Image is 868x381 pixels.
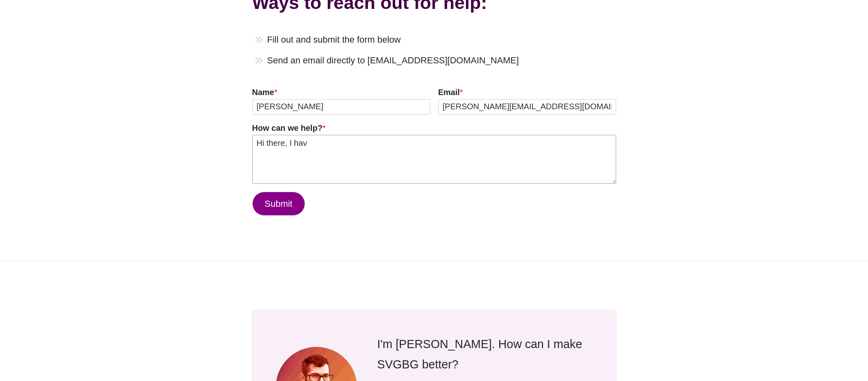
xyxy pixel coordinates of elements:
button: Submit [252,192,305,216]
li: Fill out and submit the form below [267,32,616,47]
a: Enable Validation [3,45,50,52]
p: I'm [PERSON_NAME]. How can I make SVGBG better? [377,334,593,375]
li: Send an email directly to [EMAIL_ADDRESS][DOMAIN_NAME] [267,53,616,68]
abbr: Enabling validation will send analytics events to the Bazaarvoice validation service. If an event... [3,45,50,52]
label: Name [252,87,430,97]
h5: Bazaarvoice Analytics content is not detected on this page. [3,19,119,32]
label: How can we help? [252,123,616,133]
p: Analytics Inspector 1.7.0 [3,3,119,11]
label: Email [438,87,616,97]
